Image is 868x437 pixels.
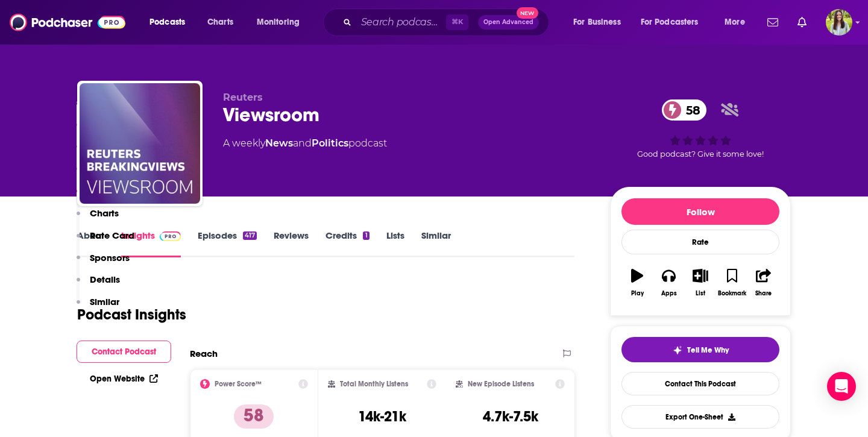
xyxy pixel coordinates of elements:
button: open menu [716,13,760,32]
h3: 14k-21k [358,407,406,426]
span: Open Advanced [483,19,533,25]
div: Bookmark [718,290,746,297]
a: Reviews [274,230,309,257]
img: User Profile [826,9,852,36]
p: Details [90,274,120,285]
p: Sponsors [90,252,130,263]
span: Charts [207,14,233,31]
a: Episodes417 [198,230,257,257]
span: Monitoring [257,14,300,31]
img: Viewsroom [80,83,200,204]
button: Sponsors [77,252,130,274]
div: A weekly podcast [223,136,387,151]
span: Logged in as meaghanyoungblood [826,9,852,36]
a: Charts [200,13,241,32]
span: Tell Me Why [687,345,729,355]
span: New [517,7,538,19]
span: and [293,137,312,149]
button: Show profile menu [826,9,852,36]
span: Good podcast? Give it some love! [637,149,764,159]
a: Lists [386,230,404,257]
button: tell me why sparkleTell Me Why [621,337,779,362]
p: 58 [234,404,274,429]
span: Podcasts [149,14,185,31]
div: Rate [621,230,779,254]
p: Similar [90,296,119,307]
h3: 4.7k-7.5k [483,407,538,426]
button: Bookmark [716,261,747,304]
span: For Business [573,14,621,31]
div: List [696,290,705,297]
div: Search podcasts, credits, & more... [335,8,561,36]
button: open menu [248,13,315,32]
button: Apps [653,261,684,304]
button: Follow [621,198,779,225]
div: Apps [661,290,677,297]
a: Politics [312,137,348,149]
button: List [685,261,716,304]
button: open menu [633,13,716,32]
button: Similar [77,296,119,318]
div: Play [631,290,644,297]
span: For Podcasters [641,14,699,31]
img: Podchaser - Follow, Share and Rate Podcasts [10,11,125,34]
a: Credits1 [325,230,369,257]
div: 417 [243,231,257,240]
div: Share [755,290,772,297]
a: Contact This Podcast [621,372,779,395]
button: Contact Podcast [77,341,171,363]
button: Export One-Sheet [621,405,779,429]
p: Rate Card [90,230,134,241]
div: 1 [363,231,369,240]
input: Search podcasts, credits, & more... [356,13,446,32]
h2: Total Monthly Listens [340,380,408,388]
a: Similar [421,230,451,257]
span: More [725,14,745,31]
span: ⌘ K [446,14,468,30]
button: Play [621,261,653,304]
button: Details [77,274,120,296]
img: tell me why sparkle [673,345,682,355]
button: Share [748,261,779,304]
a: Show notifications dropdown [793,12,811,33]
button: open menu [565,13,636,32]
button: Open AdvancedNew [478,15,539,30]
a: Open Website [90,374,158,384]
button: open menu [141,13,201,32]
span: 58 [674,99,706,121]
span: Reuters [223,92,263,103]
button: Rate Card [77,230,134,252]
h2: Reach [190,348,218,359]
h2: Power Score™ [215,380,262,388]
h2: New Episode Listens [468,380,534,388]
div: Open Intercom Messenger [827,372,856,401]
div: 58Good podcast? Give it some love! [610,92,791,166]
a: Show notifications dropdown [763,12,783,33]
a: 58 [662,99,706,121]
a: News [265,137,293,149]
